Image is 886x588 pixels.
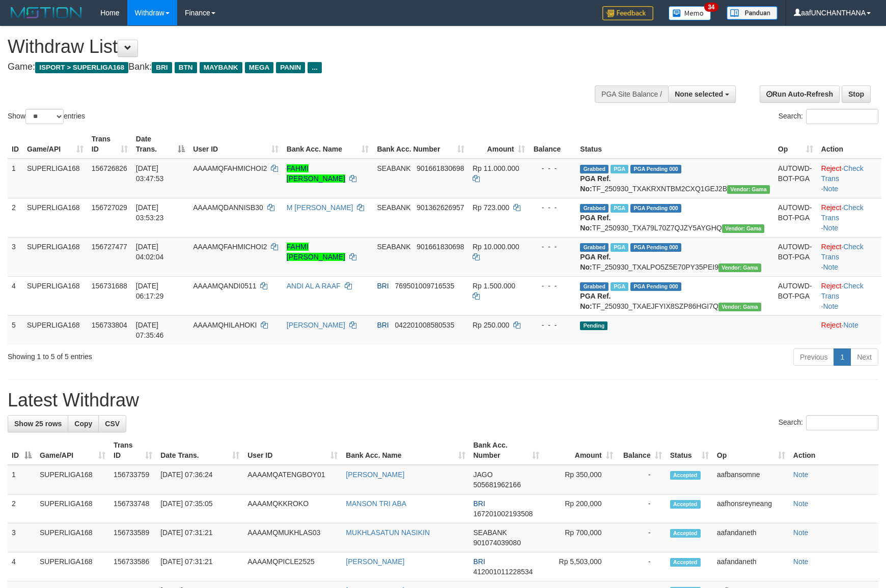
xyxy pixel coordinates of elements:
[346,499,406,508] a: MANSON TRI ABA
[8,159,23,198] td: 1
[25,109,64,124] select: Showentries
[774,198,817,237] td: AUTOWD-BOT-PGA
[136,321,164,339] span: [DATE] 07:35:46
[774,237,817,276] td: AUTOWD-BOT-PGA
[243,465,342,494] td: AAAAMQATENGBOY01
[193,282,257,290] span: AAAAMQANDI0511
[74,420,92,428] span: Copy
[670,471,701,480] span: Accepted
[576,130,773,159] th: Status
[704,3,718,12] span: 34
[817,130,881,159] th: Action
[287,321,345,329] a: [PERSON_NAME]
[576,198,773,237] td: TF_250930_TXA79L70Z7QJZY5AYGHQ
[580,292,611,310] b: PGA Ref. No:
[668,85,736,103] button: None selected
[243,523,342,552] td: AAAAMQMUKHLAS03
[474,568,533,576] span: Copy 412001011228534 to clipboard
[473,243,519,251] span: Rp 10.000.000
[8,465,36,494] td: 1
[200,62,242,73] span: MAYBANK
[666,436,713,465] th: Status: activate to sort column ascending
[821,164,842,172] a: Reject
[543,465,617,494] td: Rp 350,000
[8,62,580,72] h4: Game: Bank:
[713,494,789,523] td: aafhonsreyneang
[8,5,85,20] img: MOTION_logo.png
[8,415,68,432] a: Show 25 rows
[473,321,509,329] span: Rp 250.000
[611,204,628,213] span: Marked by aafandaneth
[8,552,36,581] td: 4
[713,523,789,552] td: aafandaneth
[793,471,809,479] a: Note
[156,465,243,494] td: [DATE] 07:36:24
[823,224,839,232] a: Note
[602,6,653,20] img: Feedback.jpg
[821,203,842,212] a: Reject
[156,494,243,523] td: [DATE] 07:35:05
[8,523,36,552] td: 3
[821,243,864,261] a: Check Trans
[821,282,864,300] a: Check Trans
[474,557,485,566] span: BRI
[630,282,681,291] span: PGA Pending
[617,552,666,581] td: -
[576,237,773,276] td: TF_250930_TXALPO5Z5E70PY35PEI9
[823,185,839,193] a: Note
[98,415,126,432] a: CSV
[474,471,493,479] span: JAGO
[175,62,197,73] span: BTN
[793,348,834,366] a: Previous
[105,420,120,428] span: CSV
[850,348,878,366] a: Next
[35,62,128,73] span: ISPORT > SUPERLIGA168
[727,6,778,20] img: panduan.png
[23,237,88,276] td: SUPERLIGA168
[152,62,172,73] span: BRI
[346,471,404,479] a: [PERSON_NAME]
[529,130,576,159] th: Balance
[821,282,842,290] a: Reject
[283,130,373,159] th: Bank Acc. Name: activate to sort column ascending
[109,465,156,494] td: 156733759
[417,203,464,212] span: Copy 901362626957 to clipboard
[156,552,243,581] td: [DATE] 07:31:21
[533,320,572,330] div: - - -
[156,523,243,552] td: [DATE] 07:31:21
[189,130,283,159] th: User ID: activate to sort column ascending
[576,159,773,198] td: TF_250930_TXAKRXNTBM2CXQ1GEJ2B
[23,315,88,344] td: SUPERLIGA168
[611,165,628,173] span: Marked by aafandaneth
[793,528,809,537] a: Note
[817,276,881,315] td: · ·
[630,243,681,252] span: PGA Pending
[473,203,509,212] span: Rp 723.000
[842,85,871,103] a: Stop
[580,321,607,330] span: Pending
[473,282,515,290] span: Rp 1.500.000
[346,528,430,537] a: MUKHLASATUN NASIKIN
[793,557,809,566] a: Note
[473,164,519,172] span: Rp 11.000.000
[377,282,389,290] span: BRI
[630,204,681,213] span: PGA Pending
[136,164,164,183] span: [DATE] 03:47:53
[8,494,36,523] td: 2
[576,276,773,315] td: TF_250930_TXAEJFYIX8SZP86HGI7Q
[617,494,666,523] td: -
[276,62,305,73] span: PANIN
[533,202,572,213] div: - - -
[23,159,88,198] td: SUPERLIGA168
[630,165,681,173] span: PGA Pending
[287,243,345,261] a: FAHMI [PERSON_NAME]
[243,552,342,581] td: AAAAMQPICLE2525
[193,203,263,212] span: AAAAMQDANNISB30
[36,465,109,494] td: SUPERLIGA168
[8,37,580,57] h1: Withdraw List
[8,390,878,410] h1: Latest Withdraw
[136,282,164,300] span: [DATE] 06:17:29
[821,243,842,251] a: Reject
[779,109,878,124] label: Search:
[36,523,109,552] td: SUPERLIGA168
